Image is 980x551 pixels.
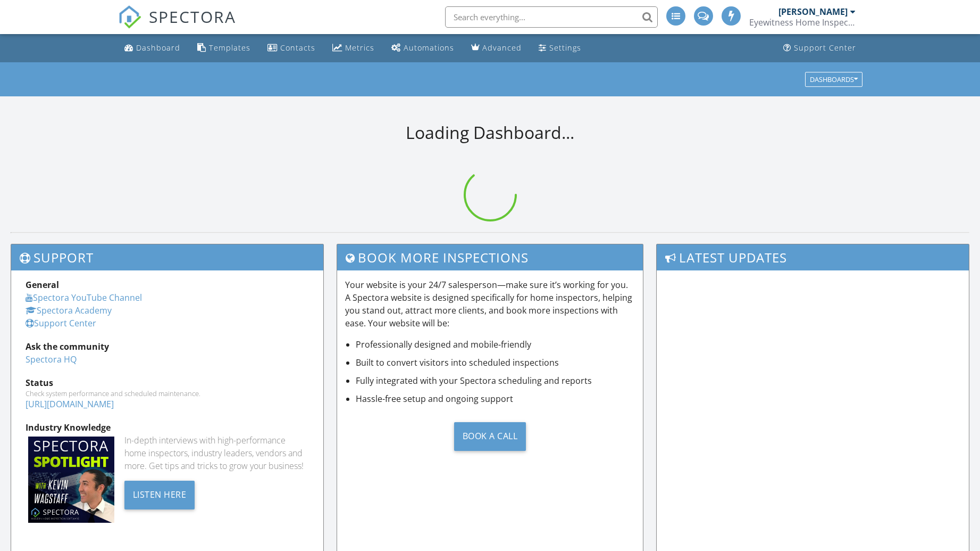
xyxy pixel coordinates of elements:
li: Professionally designed and mobile-friendly [356,338,635,351]
a: SPECTORA [118,14,236,37]
a: Spectora YouTube Channel [26,292,142,303]
div: Status [26,376,309,389]
div: Ask the community [26,340,309,353]
div: Listen Here [124,481,195,509]
div: Support Center [794,43,856,53]
a: Book a Call [345,414,635,459]
a: Settings [534,38,585,58]
input: Search everything... [445,6,658,28]
div: Settings [549,43,581,53]
a: Listen Here [124,488,195,500]
div: Metrics [345,43,374,53]
div: Dashboard [136,43,180,53]
div: Automations [404,43,454,53]
span: SPECTORA [149,5,236,28]
strong: General [26,279,59,291]
a: Support Center [26,317,96,329]
li: Hassle-free setup and ongoing support [356,392,635,405]
div: Contacts [280,43,315,53]
div: Templates [209,43,250,53]
a: Advanced [467,38,526,58]
a: [URL][DOMAIN_NAME] [26,398,114,410]
div: Check system performance and scheduled maintenance. [26,389,309,398]
h3: Support [11,244,323,270]
div: Book a Call [454,422,526,451]
div: Advanced [482,43,522,53]
h3: Book More Inspections [337,244,643,270]
li: Fully integrated with your Spectora scheduling and reports [356,374,635,387]
a: Metrics [328,38,379,58]
a: Dashboard [120,38,185,58]
a: Spectora Academy [26,305,112,316]
button: Dashboards [805,72,862,87]
div: Eyewitness Home Inspection [749,17,856,28]
div: [PERSON_NAME] [778,6,848,17]
a: Automations (Advanced) [387,38,458,58]
a: Contacts [263,38,320,58]
div: In-depth interviews with high-performance home inspectors, industry leaders, vendors and more. Ge... [124,434,309,472]
img: The Best Home Inspection Software - Spectora [118,5,141,29]
a: Spectora HQ [26,353,77,365]
div: Industry Knowledge [26,421,309,434]
h3: Latest Updates [657,244,969,270]
a: Support Center [779,38,860,58]
li: Built to convert visitors into scheduled inspections [356,356,635,369]
p: Your website is your 24/7 salesperson—make sure it’s working for you. A Spectora website is desig... [345,278,635,330]
a: Templates [193,38,255,58]
img: Spectoraspolightmain [28,437,114,523]
div: Dashboards [810,76,858,83]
